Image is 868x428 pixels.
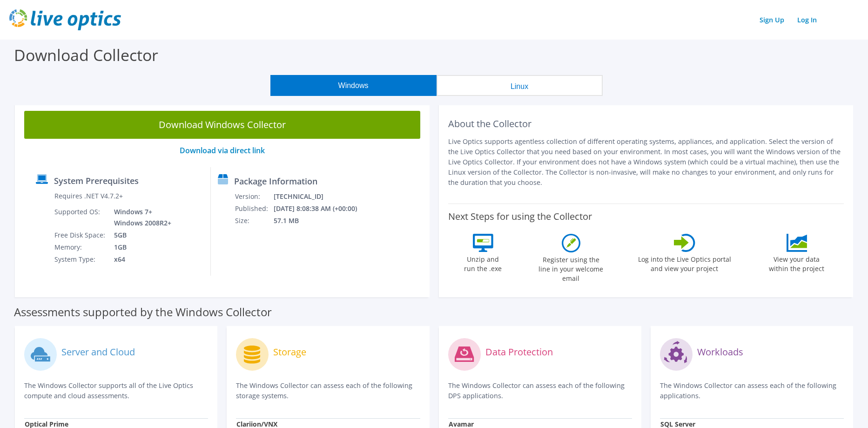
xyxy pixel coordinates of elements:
[448,118,844,129] h2: About the Collector
[697,347,743,357] label: Workloads
[107,229,173,241] td: 5GB
[270,75,437,96] button: Windows
[54,229,107,241] td: Free Disk Space:
[14,44,158,66] label: Download Collector
[755,13,789,27] a: Sign Up
[9,9,121,30] img: live_optics_svg.svg
[660,380,844,401] p: The Windows Collector can assess each of the following applications.
[793,13,821,27] a: Log In
[638,252,732,273] label: Log into the Live Optics portal and view your project
[54,253,107,265] td: System Type:
[24,380,208,401] p: The Windows Collector supports all of the Live Optics compute and cloud assessments.
[235,190,273,203] td: Version:
[273,190,370,203] td: [TECHNICAL_ID]
[107,253,173,265] td: x64
[107,241,173,253] td: 1GB
[54,176,139,185] label: System Prerequisites
[180,145,265,156] a: Download via direct link
[485,347,553,357] label: Data Protection
[448,136,844,188] p: Live Optics supports agentless collection of different operating systems, appliances, and applica...
[448,380,632,401] p: The Windows Collector can assess each of the following DPS applications.
[24,111,420,139] a: Download Windows Collector
[235,203,273,215] td: Published:
[273,203,370,215] td: [DATE] 8:08:38 AM (+00:00)
[273,347,306,357] label: Storage
[448,211,592,222] label: Next Steps for using the Collector
[235,215,273,227] td: Size:
[54,241,107,253] td: Memory:
[54,191,123,201] label: Requires .NET V4.7.2+
[536,252,606,283] label: Register using the line in your welcome email
[14,307,272,317] label: Assessments supported by the Windows Collector
[273,215,370,227] td: 57.1 MB
[234,177,317,186] label: Package Information
[763,252,830,273] label: View your data within the project
[236,380,420,401] p: The Windows Collector can assess each of the following storage systems.
[462,252,505,273] label: Unzip and run the .exe
[437,75,603,96] button: Linux
[107,206,173,229] td: Windows 7+ Windows 2008R2+
[61,347,135,357] label: Server and Cloud
[54,206,107,229] td: Supported OS:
